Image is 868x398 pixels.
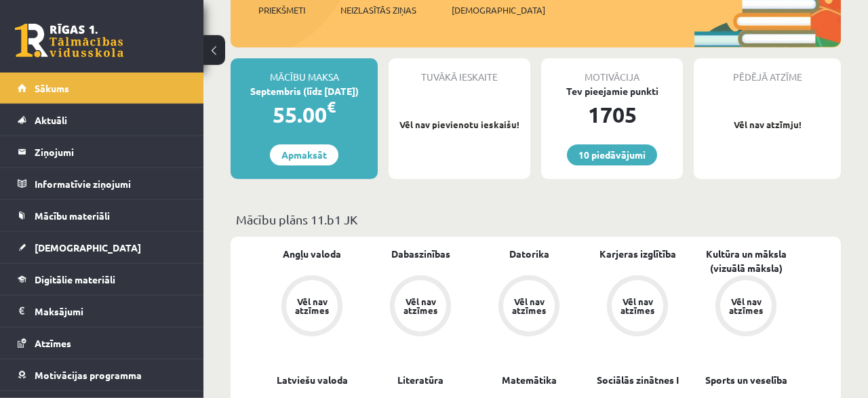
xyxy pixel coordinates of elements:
[258,3,305,17] span: Priekšmeti
[692,247,800,275] a: Kultūra un māksla (vizuālā māksla)
[502,373,557,387] a: Matemātika
[541,98,683,131] div: 1705
[397,373,443,387] a: Literatūra
[366,275,475,339] a: Vēl nav atzīmes
[231,58,378,84] div: Mācību maksa
[475,275,583,339] a: Vēl nav atzīmes
[18,136,186,167] a: Ziņojumi
[18,200,186,231] a: Mācību materiāli
[701,118,834,132] p: Vēl nav atzīmju!
[18,296,186,327] a: Maksājumi
[15,24,123,58] a: Rīgas 1. Tālmācības vidusskola
[293,297,331,315] div: Vēl nav atzīmes
[567,144,657,165] a: 10 piedāvājumi
[509,247,549,261] a: Datorika
[35,82,69,94] span: Sākums
[18,104,186,136] a: Aktuāli
[340,3,416,17] span: Neizlasītās ziņas
[510,297,548,315] div: Vēl nav atzīmes
[35,337,71,349] span: Atzīmes
[727,297,765,315] div: Vēl nav atzīmes
[277,373,348,387] a: Latviešu valoda
[270,144,338,165] a: Apmaksāt
[35,114,67,126] span: Aktuāli
[692,275,800,339] a: Vēl nav atzīmes
[597,373,679,387] a: Sociālās zinātnes I
[35,273,115,285] span: Digitālie materiāli
[452,3,545,17] span: [DEMOGRAPHIC_DATA]
[327,97,336,117] span: €
[18,359,186,391] a: Motivācijas programma
[258,275,366,339] a: Vēl nav atzīmes
[401,297,439,315] div: Vēl nav atzīmes
[18,327,186,359] a: Atzīmes
[18,168,186,199] a: Informatīvie ziņojumi
[583,275,692,339] a: Vēl nav atzīmes
[18,73,186,104] a: Sākums
[35,241,141,254] span: [DEMOGRAPHIC_DATA]
[694,58,841,84] div: Pēdējā atzīme
[231,84,378,98] div: Septembris (līdz [DATE])
[35,369,142,381] span: Motivācijas programma
[18,232,186,263] a: [DEMOGRAPHIC_DATA]
[391,247,450,261] a: Dabaszinības
[599,247,676,261] a: Karjeras izglītība
[541,84,683,98] div: Tev pieejamie punkti
[389,58,530,84] div: Tuvākā ieskaite
[18,264,186,295] a: Digitālie materiāli
[283,247,341,261] a: Angļu valoda
[35,136,186,167] legend: Ziņojumi
[35,168,186,199] legend: Informatīvie ziņojumi
[35,296,186,327] legend: Maksājumi
[236,210,835,228] p: Mācību plāns 11.b1 JK
[618,297,656,315] div: Vēl nav atzīmes
[231,98,378,131] div: 55.00
[35,210,110,222] span: Mācību materiāli
[395,118,524,132] p: Vēl nav pievienotu ieskaišu!
[705,373,787,387] a: Sports un veselība
[541,58,683,84] div: Motivācija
